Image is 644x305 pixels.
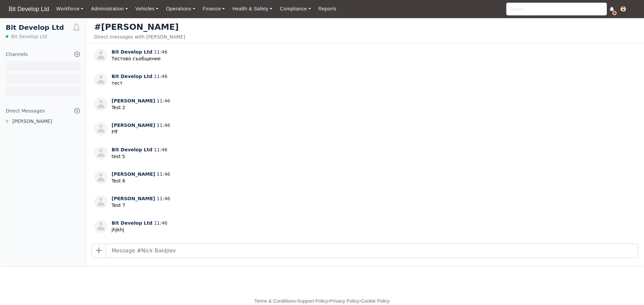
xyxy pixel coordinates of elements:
[254,298,296,304] a: Terms & Conditions
[162,2,199,15] a: Operations
[610,273,644,305] iframe: Chat Widget
[5,3,53,16] a: Bit Develop Ltd
[112,177,170,184] p: Test 6
[229,2,276,15] a: Health & Safety
[157,98,170,103] span: 11:46
[6,23,72,32] h1: Bit Develop Ltd
[94,22,185,32] h3: #[PERSON_NAME]
[87,2,131,15] a: Administration
[154,49,167,55] span: 11:46
[6,51,28,58] div: Channels
[154,220,167,226] span: 11:46
[131,297,513,305] div: - - -
[154,147,167,152] span: 11:46
[157,196,170,201] span: 11:46
[12,118,52,125] span: [PERSON_NAME]
[112,196,155,201] span: [PERSON_NAME]
[315,2,340,15] a: Reports
[157,123,170,128] span: 11:46
[297,298,328,304] a: Support Policy
[112,49,152,55] span: Bit Develop Ltd
[112,123,155,128] span: [PERSON_NAME]
[112,153,168,160] p: test 5
[361,298,390,304] a: Cookie Policy
[112,226,168,233] p: jhjkhj
[112,171,155,177] span: [PERSON_NAME]
[11,33,47,40] span: Bit Develop Ltd
[112,104,170,111] p: Test 2
[199,2,229,15] a: Finance
[506,3,607,15] input: Search...
[112,55,168,62] p: Тестово съобщение
[112,147,152,152] span: Bit Develop Ltd
[276,2,315,15] a: Compliance
[106,244,638,257] input: Message #Nick Baldjiev
[5,2,53,16] span: Bit Develop Ltd
[132,2,163,15] a: Vehicles
[0,118,86,125] a: [PERSON_NAME]
[53,2,87,15] a: Workforce
[112,74,152,79] span: Bit Develop Ltd
[112,202,170,209] p: Test 7
[112,98,155,103] span: [PERSON_NAME]
[6,107,45,115] div: Direct Messages
[112,129,170,136] p: Fff
[112,220,152,226] span: Bit Develop Ltd
[330,298,360,304] a: Privacy Policy
[154,74,167,79] span: 11:46
[112,80,168,87] p: тест
[94,33,185,40] div: Direct messages with [PERSON_NAME]
[157,171,170,177] span: 11:46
